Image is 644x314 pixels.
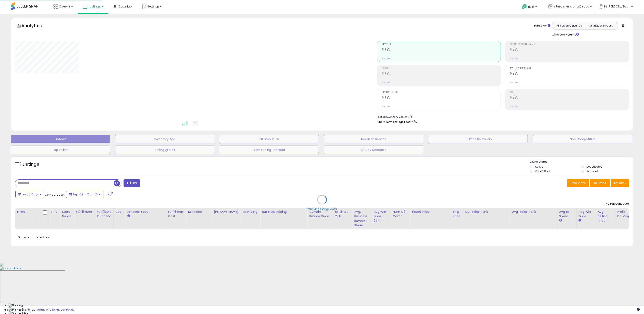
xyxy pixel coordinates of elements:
[528,5,534,9] span: Help
[382,57,390,60] small: Prev: N/A
[599,4,633,14] a: Hi [PERSON_NAME]
[604,4,630,9] span: Hi [PERSON_NAME]
[378,115,407,119] b: Total Inventory Value:
[382,67,501,70] span: Profit
[324,135,423,143] button: Needs to Reprice
[306,207,338,211] div: Retrieving listings data..
[382,91,501,94] span: Ordered Items
[510,81,518,84] small: Prev: N/A
[510,95,629,101] h2: N/A
[115,135,214,143] button: Inventory Age
[554,4,589,9] span: InterdimensionalDepot
[382,47,501,53] h2: N/A
[510,43,629,46] span: Profit [PERSON_NAME]
[220,135,319,143] button: BB Drop in 7d
[553,23,585,28] button: All Selected Listings
[378,114,626,119] li: N/A
[510,67,629,70] span: Avg. Buybox Share
[522,4,527,9] i: Get Help
[585,23,617,28] button: Listings With Cost
[118,4,132,9] span: DataHub
[9,304,23,308] img: Floating
[382,71,501,77] h2: N/A
[89,4,101,9] span: Listings
[549,32,584,37] div: Include Returns
[378,120,411,124] b: Short Term Storage Fees:
[11,146,110,154] button: Top Sellers
[429,135,528,143] button: BB Price Below Min
[59,4,73,9] span: Overview
[534,24,550,28] div: Totals For
[382,95,501,101] h2: N/A
[412,120,417,124] span: N/A
[11,135,110,143] button: Default
[510,91,629,94] span: ROI
[21,23,50,30] h5: Analytics
[519,1,541,14] a: Help
[324,146,423,154] button: 30 Day Decrease
[382,105,390,108] small: Prev: N/A
[9,307,28,311] img: Docked Left
[533,135,632,143] button: Non Competitive
[510,105,518,108] small: Prev: N/A
[220,146,319,154] button: Items Being Repriced
[382,43,501,46] span: Revenue
[115,146,214,154] button: Selling @ Max
[510,57,518,60] small: Prev: N/A
[510,47,629,53] h2: N/A
[382,81,390,84] small: Prev: N/A
[510,71,629,77] h2: N/A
